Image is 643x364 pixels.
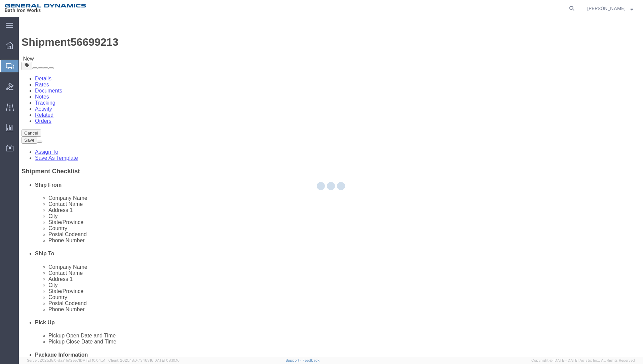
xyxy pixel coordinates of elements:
[153,358,180,362] span: [DATE] 08:10:16
[302,358,319,362] a: Feedback
[108,358,180,362] span: Client: 2025.18.0-7346316
[587,4,634,12] button: [PERSON_NAME]
[27,358,105,362] span: Server: 2025.18.0-daa1fe12ee7
[286,358,302,362] a: Support
[531,358,635,363] span: Copyright © [DATE]-[DATE] Agistix Inc., All Rights Reserved
[79,358,105,362] span: [DATE] 10:04:51
[5,3,88,13] img: logo
[587,5,626,12] span: Debbie Brey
